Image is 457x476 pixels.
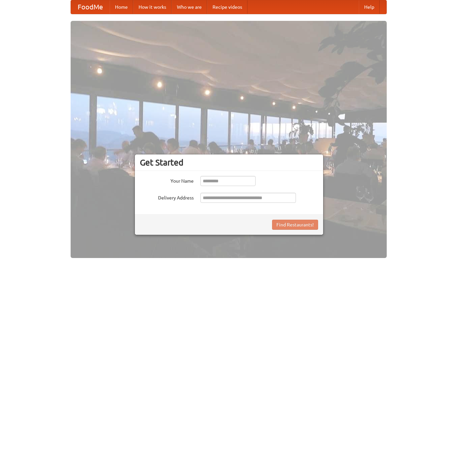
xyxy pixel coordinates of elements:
[140,157,318,168] h3: Get Started
[207,0,247,14] a: Recipe videos
[110,0,133,14] a: Home
[140,176,194,184] label: Your Name
[172,0,207,14] a: Who we are
[71,0,110,14] a: FoodMe
[140,193,194,201] label: Delivery Address
[272,220,318,230] button: Find Restaurants!
[359,0,380,14] a: Help
[133,0,172,14] a: How it works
